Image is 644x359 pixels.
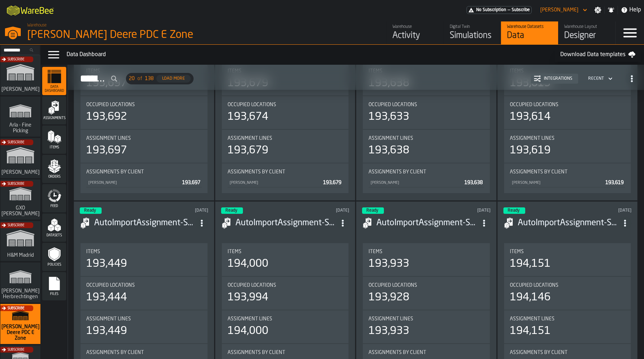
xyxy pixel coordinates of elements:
[235,217,336,229] div: AutoImportAssignment-SQL_Query_Results.csv-2025-09-25
[42,67,66,95] li: menu Data Dashboard
[497,21,638,201] div: ItemListCard-DashboardItemContainer
[504,163,631,193] div: stat-Assignments by Client
[376,217,477,229] h3: AutoImportAssignment-SQL_Query_Results.csv-2025-09-24
[356,21,496,201] div: ItemListCard-DashboardItemContainer
[540,7,579,13] div: DropdownMenuValue-Patrick Blitz
[8,306,24,310] span: Subscribe
[369,282,484,288] div: Title
[42,146,66,149] span: Items
[86,136,201,141] div: Title
[510,316,625,322] div: Title
[369,136,413,141] span: Assignment lines
[369,178,484,187] div: StatList-item-JOHN DEERE
[588,76,604,81] div: DropdownMenuValue-4
[228,102,343,108] div: Title
[369,316,484,322] div: Title
[228,136,343,141] div: Title
[369,316,413,322] span: Assignment lines
[86,350,144,355] span: Assignments by Client
[510,282,558,288] span: Occupied Locations
[44,48,64,62] label: button-toggle-Data Menu
[369,136,484,141] div: Title
[564,24,610,29] div: Warehouse Layout
[145,76,153,82] span: 138
[323,180,341,185] span: 193,679
[222,163,348,193] div: stat-Assignments by Client
[8,348,24,352] span: Subscribe
[86,249,201,255] div: Title
[228,350,343,355] div: Title
[510,136,625,141] div: Title
[80,207,102,214] div: status-3 2
[510,136,555,141] span: Assignment lines
[507,30,552,41] div: Data
[228,316,343,322] div: Title
[86,102,201,108] div: Title
[366,208,378,213] span: Ready
[228,169,343,175] div: Title
[510,249,625,255] div: Title
[225,208,237,213] span: Ready
[86,291,127,304] div: 193,444
[182,180,200,185] span: 193,697
[444,21,501,44] a: link-to-/wh/i/9d85c013-26f4-4c06-9c7d-6d35b33af13a/simulations
[618,6,644,14] label: button-toggle-Help
[369,350,484,355] div: Title
[8,223,24,227] span: Subscribe
[86,316,201,322] div: Title
[629,6,641,14] span: Help
[450,30,495,41] div: Simulations
[591,6,604,14] label: button-toggle-Settings
[86,350,201,355] div: Title
[42,175,66,179] span: Orders
[86,282,201,288] div: Title
[84,208,96,213] span: Ready
[467,6,532,14] a: link-to-/wh/i/9d85c013-26f4-4c06-9c7d-6d35b33af13a/pricing/
[369,249,484,255] div: Title
[501,21,558,44] a: link-to-/wh/i/9d85c013-26f4-4c06-9c7d-6d35b33af13a/data
[362,61,490,195] section: card-AssignmentDashboardCard
[510,316,555,322] span: Assignment lines
[42,184,66,213] li: menu Feed
[42,155,66,183] li: menu Orders
[510,102,558,108] span: Occupied Locations
[369,291,409,304] div: 193,928
[86,110,127,123] div: 193,692
[159,76,188,81] div: Load More
[42,96,66,125] li: menu Assignments
[438,208,491,213] div: Updated: 9/24/2025, 11:08:39 AM Created: 9/24/2025, 11:07:59 AM
[8,58,24,62] span: Subscribe
[228,325,268,338] div: 194,000
[369,144,409,157] div: 193,638
[86,257,127,270] div: 193,449
[42,85,66,93] span: Data Dashboard
[541,76,575,81] div: Integrations
[503,61,631,195] section: card-AssignmentDashboardCard
[42,116,66,120] span: Assignments
[228,350,285,355] span: Assignments by Client
[369,102,484,108] div: Title
[80,277,207,310] div: stat-Occupied Locations
[363,130,489,163] div: stat-Assignment lines
[537,6,589,14] div: DropdownMenuValue-Patrick Blitz
[215,21,355,201] div: ItemListCard-DashboardItemContainer
[86,325,127,338] div: 193,449
[27,23,47,28] span: Warehouse
[362,207,384,214] div: status-3 2
[228,257,268,270] div: 194,000
[510,257,551,270] div: 194,151
[221,207,243,214] div: status-3 2
[222,277,348,310] div: stat-Occupied Locations
[228,169,285,175] span: Assignments by Client
[80,310,207,343] div: stat-Assignment lines
[42,126,66,154] li: menu Items
[228,316,272,322] span: Assignment lines
[74,21,214,201] div: ItemListCard-DashboardItemContainer
[42,233,66,237] span: Datasets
